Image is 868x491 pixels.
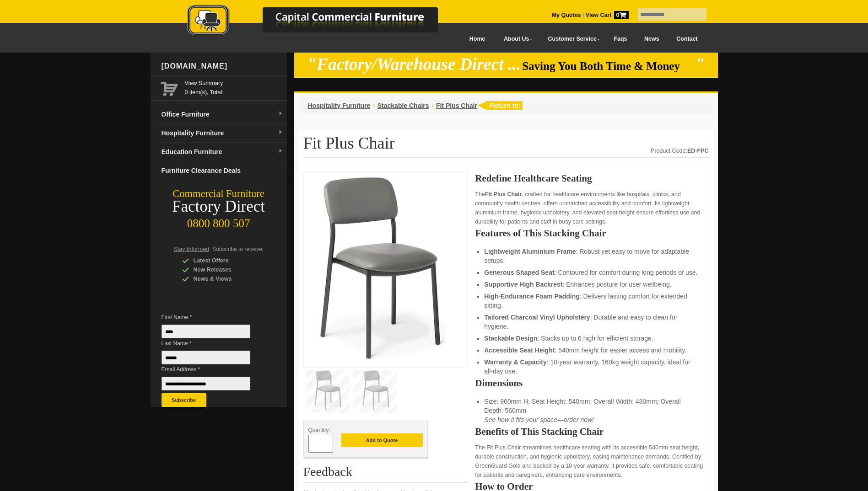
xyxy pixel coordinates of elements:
[484,292,699,310] li: : Delivers lasting comfort for extended sitting.
[475,379,708,388] h2: Dimensions
[278,149,283,154] img: dropdown
[484,347,555,354] strong: Accessible Seat Height
[341,433,423,447] button: Add to Quote
[303,134,709,158] h1: Fit Plus Chair
[162,5,482,38] img: Capital Commercial Furniture Logo
[586,12,629,18] strong: View Cart
[162,325,250,338] input: First Name *
[695,55,705,74] em: "
[484,314,590,321] strong: Tailored Charcoal Vinyl Upholstery
[185,79,283,88] a: View Summary
[494,29,538,49] a: About Us
[151,200,287,213] div: Factory Direct
[308,102,371,109] a: Hospitality Furniture
[185,79,283,96] span: 0 item(s), Total:
[475,443,708,480] p: The Fit Plus Chair streamlines healthcare seating with its accessible 540mm seat height, durable ...
[162,393,206,407] button: Subscribe
[538,29,605,49] a: Customer Service
[484,280,699,289] li: : Enhances posture for user wellbeing.
[614,11,629,19] span: 0
[484,281,562,288] strong: Supportive High Backrest
[584,12,628,18] a: View Cart0
[484,358,699,376] li: : 10-year warranty, 160kg weight capacity, ideal for all-day use.
[431,101,434,110] li: ›
[308,176,446,360] img: Fit Plus Chair, black aluminium frame, charcoal vinyl, 540mm seat for healthcare
[158,161,287,180] a: Furniture Clearance Deals
[162,377,250,390] input: Email Address *
[475,482,708,491] h2: How to Order
[475,174,708,183] h2: Redefine Healthcare Seating
[484,397,699,424] li: Size: 900mm H; Seat Height: 540mm; Overall Width: 480mm; Overall Depth: 560mm
[484,334,699,343] li: : Stacks up to 6 high for efficient storage.
[484,313,699,331] li: : Durable and easy to clean for hygiene.
[484,416,594,423] em: See how it fits your space—order now!
[484,335,537,342] strong: Stackable Design
[158,53,287,80] div: [DOMAIN_NAME]
[436,102,477,109] a: Fit Plus Chair
[182,265,269,274] div: New Releases
[484,293,579,300] strong: High-Endurance Foam Padding
[651,146,708,155] div: Product Code:
[162,339,264,348] span: Last Name *
[308,427,330,433] span: Quantity:
[484,248,576,255] strong: Lightweight Aluminium Frame
[475,427,708,436] h2: Benefits of This Stacking Chair
[636,29,668,49] a: News
[174,246,210,252] span: Stay Informed
[158,143,287,161] a: Education Furnituredropdown
[151,213,287,230] div: 0800 800 507
[182,256,269,265] div: Latest Offers
[158,124,287,143] a: Hospitality Furnituredropdown
[212,246,264,252] span: Subscribe to receive:
[668,29,706,49] a: Contact
[278,111,283,117] img: dropdown
[303,465,468,483] h2: Feedback
[475,190,708,226] p: The , crafted for healthcare environments like hospitals, clinics, and community health centres, ...
[162,5,482,41] a: Capital Commercial Furniture Logo
[484,346,699,355] li: : 540mm height for easier access and mobility.
[485,191,522,197] strong: Fit Plus Chair
[162,313,264,322] span: First Name *
[477,101,523,110] img: return to
[182,274,269,283] div: News & Views
[475,229,708,238] h2: Features of This Stacking Chair
[372,101,375,110] li: ›
[484,247,699,265] li: : Robust yet easy to move for adaptable setups.
[162,351,250,364] input: Last Name *
[278,130,283,135] img: dropdown
[605,29,636,49] a: Faqs
[552,12,581,18] a: My Quotes
[522,60,694,72] span: Saving You Both Time & Money
[484,358,546,366] strong: Warranty & Capacity
[484,268,699,277] li: : Contoured for comfort during long periods of use.
[687,148,709,154] strong: ED-FPC
[377,102,429,109] a: Stackable Chairs
[484,269,554,276] strong: Generous Shaped Seat
[162,365,264,374] span: Email Address *
[158,105,287,124] a: Office Furnituredropdown
[307,55,521,74] em: "Factory/Warehouse Direct ...
[151,187,287,200] div: Commercial Furniture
